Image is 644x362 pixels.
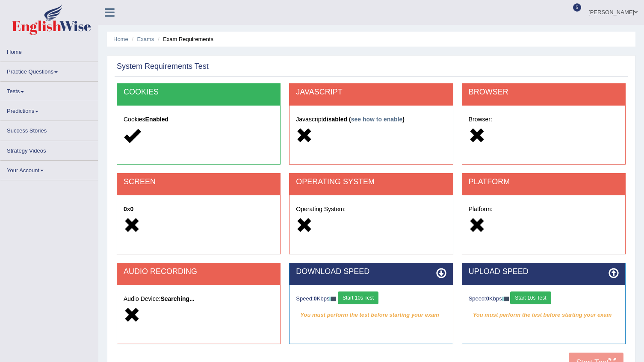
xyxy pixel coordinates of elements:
[124,268,274,276] h2: AUDIO RECORDING
[124,116,274,123] h5: Cookies
[573,3,582,12] span: 5
[323,116,405,123] strong: disabled ( )
[486,295,489,302] strong: 0
[117,62,209,71] h2: System Requirements Test
[296,291,446,306] div: Speed: Kbps
[0,141,98,158] a: Strategy Videos
[124,178,274,186] h2: SCREEN
[329,297,336,301] img: ajax-loader-fb-connection.gif
[469,309,619,321] em: You must perform the test before starting your exam
[0,82,98,98] a: Tests
[137,36,154,42] a: Exams
[156,35,213,43] li: Exam Requirements
[296,88,446,97] h2: JAVASCRIPT
[502,297,509,301] img: ajax-loader-fb-connection.gif
[0,62,98,79] a: Practice Questions
[351,116,403,123] a: see how to enable
[124,88,274,97] h2: COOKIES
[0,42,98,59] a: Home
[469,268,619,276] h2: UPLOAD SPEED
[160,295,194,302] strong: Searching...
[296,206,446,212] h5: Operating System:
[469,291,619,306] div: Speed: Kbps
[113,36,128,42] a: Home
[296,268,446,276] h2: DOWNLOAD SPEED
[296,178,446,186] h2: OPERATING SYSTEM
[469,206,619,212] h5: Platform:
[510,291,551,304] button: Start 10s Test
[469,88,619,97] h2: BROWSER
[314,295,317,302] strong: 0
[469,178,619,186] h2: PLATFORM
[124,296,274,302] h5: Audio Device:
[0,161,98,177] a: Your Account
[0,101,98,118] a: Predictions
[145,116,168,123] strong: Enabled
[124,206,133,212] strong: 0x0
[0,121,98,138] a: Success Stories
[469,116,619,123] h5: Browser:
[296,309,446,321] em: You must perform the test before starting your exam
[338,291,378,304] button: Start 10s Test
[296,116,446,123] h5: Javascript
